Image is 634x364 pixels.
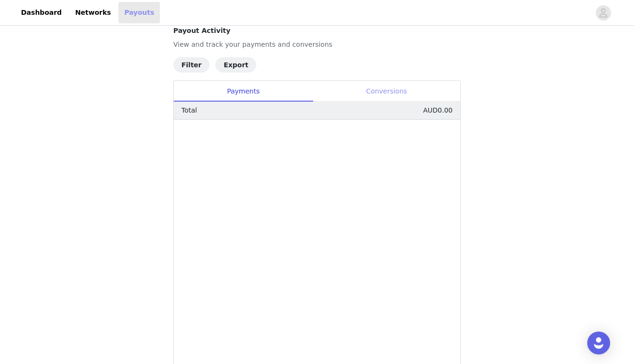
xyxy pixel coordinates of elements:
[118,2,160,23] a: Payouts
[423,105,453,115] p: AUD0.00
[313,81,460,102] div: Conversions
[181,105,197,115] p: Total
[173,40,461,50] p: View and track your payments and conversions
[215,57,256,73] button: Export
[587,332,610,354] div: Open Intercom Messenger
[69,2,116,23] a: Networks
[599,5,608,21] div: avatar
[173,26,461,36] h4: Payout Activity
[173,57,210,73] button: Filter
[174,81,313,102] div: Payments
[15,2,67,23] a: Dashboard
